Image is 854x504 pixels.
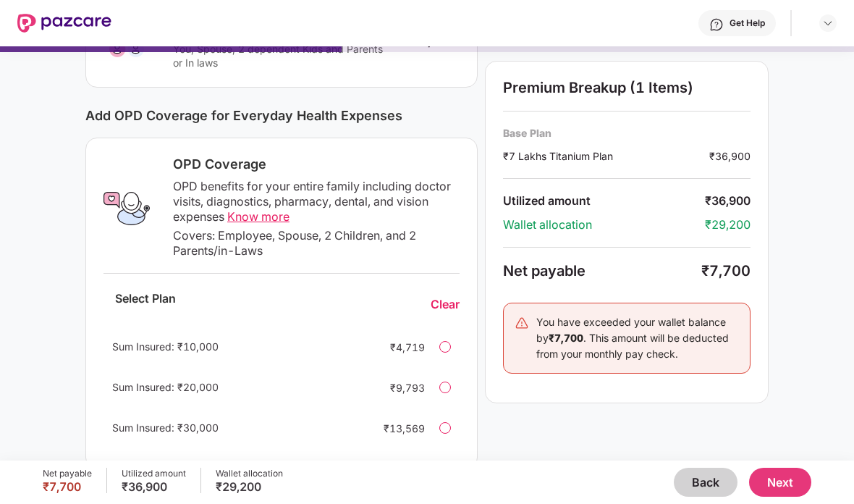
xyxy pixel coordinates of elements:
button: Back [674,468,737,497]
div: Utilized amount [122,468,186,479]
button: Next [749,468,811,497]
div: ₹4,719 [367,340,425,355]
span: Know more [227,209,289,224]
div: ₹13,569 [367,421,425,436]
div: Premium Breakup (1 Items) [503,79,751,96]
div: Wallet allocation [503,217,705,232]
div: ₹7,700 [43,479,92,494]
div: ₹7 Lakhs Titanium Plan [503,148,709,164]
span: Sum Insured: ₹10,000 [112,340,219,353]
div: Base Plan [503,126,751,140]
img: svg+xml;base64,PHN2ZyBpZD0iSGVscC0zMngzMiIgeG1sbnM9Imh0dHA6Ly93d3cudzMub3JnLzIwMDAvc3ZnIiB3aWR0aD... [709,17,724,32]
img: svg+xml;base64,PHN2ZyB4bWxucz0iaHR0cDovL3d3dy53My5vcmcvMjAwMC9zdmciIHdpZHRoPSIyNCIgaGVpZ2h0PSIyNC... [515,316,529,330]
img: OPD Coverage [103,185,150,232]
div: Utilized amount [503,193,705,209]
div: Select Plan [103,291,187,318]
div: Net payable [503,262,701,280]
div: ₹9,793 [367,380,425,395]
div: Get Help [730,17,765,29]
div: Clear [431,297,460,312]
span: Sum Insured: ₹30,000 [112,421,219,434]
div: Add OPD Coverage for Everyday Health Expenses [85,108,478,123]
img: New Pazcare Logo [17,14,111,33]
div: OPD Coverage [173,156,460,173]
div: Covers: Employee, Spouse, 2 Children, and 2 Parents/in-Laws [173,228,460,259]
div: OPD benefits for your entire family including doctor visits, diagnostics, pharmacy, dental, and v... [173,179,460,224]
div: You, Spouse, 2 dependent Kids and Parents or In laws [173,42,386,70]
span: Sum Insured: ₹20,000 [112,381,219,393]
div: ₹7,700 [701,262,751,280]
div: You have exceeded your wallet balance by . This amount will be deducted from your monthly pay check. [536,314,739,362]
div: Net payable [43,468,92,479]
div: ₹29,200 [705,217,751,232]
div: ₹36,900 [122,479,186,494]
div: ₹36,900 [705,193,751,209]
b: ₹7,700 [549,332,583,344]
div: ₹29,200 [216,479,283,494]
div: Wallet allocation [216,468,283,479]
div: ₹36,900 [709,148,751,164]
img: svg+xml;base64,PHN2ZyBpZD0iRHJvcGRvd24tMzJ4MzIiIHhtbG5zPSJodHRwOi8vd3d3LnczLm9yZy8yMDAwL3N2ZyIgd2... [822,17,834,29]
